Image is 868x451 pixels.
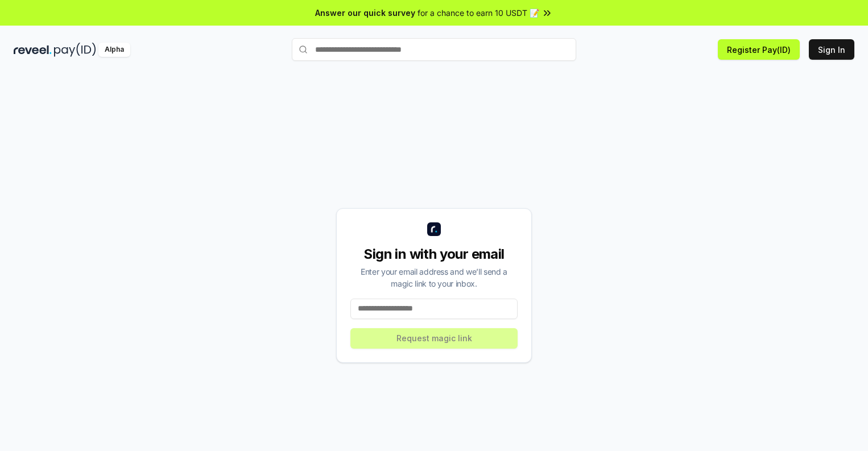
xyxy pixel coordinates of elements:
div: Enter your email address and we’ll send a magic link to your inbox. [350,266,518,289]
img: pay_id [54,43,96,57]
div: Sign in with your email [350,245,518,263]
span: Answer our quick survey [315,7,415,19]
span: for a chance to earn 10 USDT 📝 [418,7,539,19]
div: Alpha [98,43,130,57]
button: Register Pay(ID) [718,39,800,60]
button: Sign In [809,39,854,60]
img: reveel_dark [14,43,52,57]
img: logo_small [427,222,441,236]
